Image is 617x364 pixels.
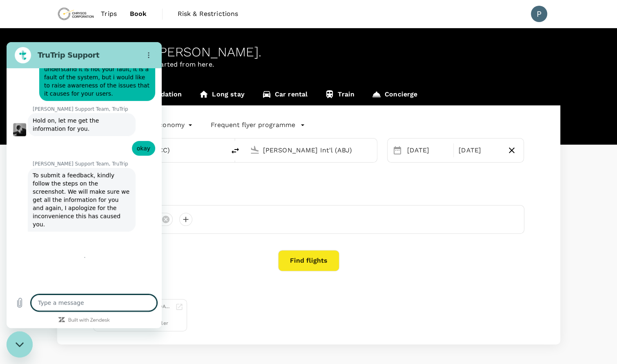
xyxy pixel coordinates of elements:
[57,60,560,69] p: Planning a business trip? Get started from here.
[26,64,155,70] p: [PERSON_NAME] Support Team, TruTrip
[57,5,95,23] img: Chrysos Corporation
[225,141,245,161] button: delete
[404,142,452,159] div: [DATE]
[130,9,147,19] span: Book
[26,118,155,125] p: [PERSON_NAME] Support Team, TruTrip
[26,130,125,185] span: To submit a feedback, kindly follow the steps on the screenshot. We will make sure we get all the...
[130,103,144,109] span: okay
[62,276,103,281] a: Built with Zendesk: Visit the Zendesk website in a new tab
[57,45,560,60] div: Welcome back , [PERSON_NAME] .
[26,75,94,90] span: Hold on, let me get the information for you.
[316,86,363,105] a: Train
[455,142,503,159] div: [DATE]
[101,9,117,19] span: Trips
[371,149,373,151] button: Open
[363,86,426,105] a: Concierge
[5,252,21,269] button: Upload file
[190,86,253,105] a: Long stay
[220,149,221,151] button: Open
[278,250,339,271] button: Find flights
[155,118,194,132] div: Economy
[211,120,305,130] button: Frequent flyer programme
[7,331,33,357] iframe: Button to launch messaging window, conversation in progress
[7,42,162,328] iframe: Messaging window
[93,189,524,199] div: Travellers
[211,120,295,130] p: Frequent flyer programme
[263,144,360,156] input: Going to
[531,6,547,22] div: P
[178,9,238,19] span: Risk & Restrictions
[93,288,524,296] p: Your recent search
[253,86,316,105] a: Car rental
